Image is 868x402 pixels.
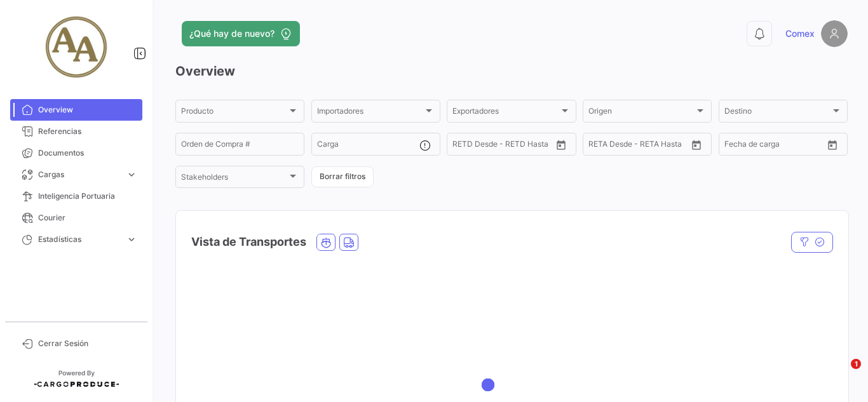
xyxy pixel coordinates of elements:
h3: Overview [175,62,848,80]
button: Open calendar [552,135,571,154]
a: Courier [10,207,142,229]
span: Overview [38,104,137,116]
input: Desde [724,142,747,151]
span: Inteligencia Portuaria [38,191,137,202]
span: Documentos [38,147,137,159]
span: Exportadores [452,109,559,117]
button: Open calendar [687,135,706,154]
span: expand_more [126,169,137,180]
span: Stakeholders [181,175,287,184]
span: Importadores [317,109,423,117]
span: Comex [785,27,815,40]
span: Origen [588,109,695,117]
img: placeholder-user.png [821,20,848,47]
iframe: Intercom live chat [825,359,855,389]
a: Overview [10,99,142,121]
a: Referencias [10,121,142,142]
img: 852fc388-10ad-47fd-b232-e98225ca49a8.jpg [44,15,108,79]
span: Destino [724,109,831,117]
span: ¿Qué hay de nuevo? [189,27,275,40]
input: Hasta [756,142,803,151]
a: Inteligencia Portuaria [10,185,142,207]
button: ¿Qué hay de nuevo? [182,21,300,46]
span: Cerrar Sesión [38,338,137,349]
span: Cargas [38,169,121,180]
span: 1 [851,359,861,369]
span: Referencias [38,126,137,137]
input: Desde [588,142,611,151]
input: Hasta [620,142,667,151]
h4: Vista de Transportes [191,233,306,251]
button: Borrar filtros [311,166,374,187]
span: expand_more [126,234,137,245]
a: Documentos [10,142,142,164]
button: Land [340,234,358,250]
button: Open calendar [823,135,842,154]
input: Desde [452,142,475,151]
span: Estadísticas [38,234,121,245]
input: Hasta [484,142,531,151]
span: Producto [181,109,287,117]
button: Ocean [317,234,335,250]
span: Courier [38,212,137,224]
